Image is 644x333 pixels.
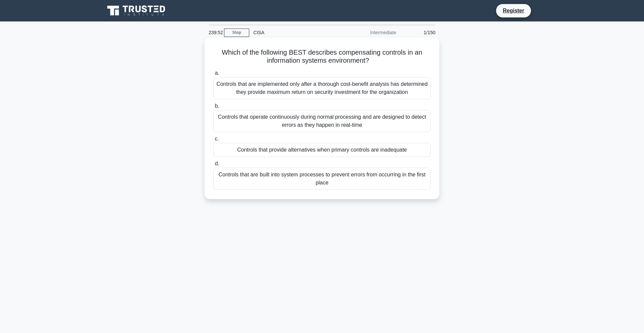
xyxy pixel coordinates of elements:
span: a. [215,70,219,76]
a: Stop [224,29,249,37]
h5: Which of the following BEST describes compensating controls in an information systems environment? [213,48,431,65]
a: Register [499,6,528,15]
div: 239:52 [205,26,224,39]
span: b. [215,103,219,109]
div: Controls that are built into system processes to prevent errors from occurring in the first place [213,168,431,190]
div: Controls that provide alternatives when primary controls are inadequate [213,143,431,157]
div: Intermediate [341,26,400,39]
div: 1/150 [400,26,439,39]
span: c. [215,136,219,142]
div: Controls that operate continuously during normal processing and are designed to detect errors as ... [213,110,431,132]
div: Controls that are implemented only after a thorough cost-benefit analysis has determined they pro... [213,77,431,99]
span: d. [215,161,219,166]
div: CISA [249,26,341,39]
